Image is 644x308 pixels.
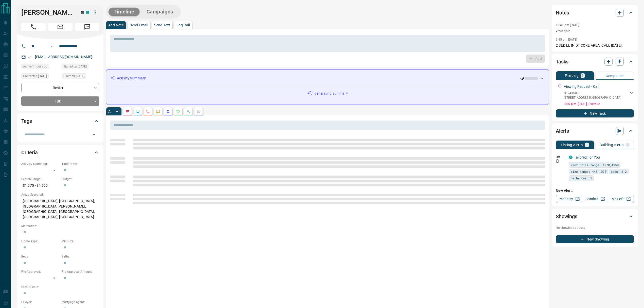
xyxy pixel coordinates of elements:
h2: Alerts [556,127,569,135]
p: No showings booked [556,226,634,230]
button: Open [49,43,55,49]
svg: Email Verified [28,55,31,59]
span: Email [48,23,73,31]
h2: Criteria [21,148,38,157]
a: Condos [582,195,608,203]
span: bathrooms: 1 [571,176,592,181]
p: 3:05 p.m. [DATE] - Overdue [564,102,634,106]
div: condos.ca [569,156,573,159]
svg: Push Notification Only [556,159,559,163]
svg: Notes [126,109,130,113]
svg: Lead Browsing Activity [136,109,140,113]
a: Mr.Loft [608,195,634,203]
span: Message [75,23,99,31]
p: Budget: [62,177,99,181]
svg: Calls [146,109,150,113]
h2: Showings [556,212,577,220]
svg: Listing Alerts [166,109,170,113]
p: 9:45 pm [DATE] [556,38,577,41]
div: Alerts [556,125,634,137]
div: Tags [21,115,99,127]
p: Off [556,155,566,159]
button: Timeline [109,8,139,16]
p: All [108,110,112,113]
div: condos.ca [86,11,89,14]
div: Tue Oct 14 2025 [21,64,59,71]
div: Notes [556,7,634,19]
p: Send Email [130,23,148,27]
span: beds: 2-2 [611,169,627,174]
p: Lawyer: [21,300,59,304]
p: Log Call [176,23,190,27]
p: Actively Searching: [21,162,59,166]
span: Call [21,23,46,31]
button: Campaigns [141,8,178,16]
p: Mortgage Agent: [62,300,99,304]
a: [EMAIL_ADDRESS][DOMAIN_NAME] [35,55,92,59]
div: Renter [21,83,99,92]
p: Send Text [154,23,170,27]
span: Signed up [DATE] [63,64,87,69]
p: Search Range: [21,177,59,181]
div: mrloft.ca [81,11,84,14]
span: rent price range: 1778,4950 [571,162,619,167]
svg: Agent Actions [196,109,201,113]
h1: [PERSON_NAME] [21,8,73,16]
p: Timeframe: [62,162,99,166]
p: Building Alerts [600,143,624,147]
a: Property [556,195,582,203]
a: Tailored For You [574,155,600,159]
div: Sat Aug 16 2025 [62,64,99,71]
p: 1 [582,74,584,77]
p: Add Note [108,23,124,27]
span: Claimed [DATE] [63,74,84,79]
p: Completed [606,74,624,78]
p: Home Type: [21,239,59,244]
p: C12436006 [564,91,621,95]
p: Viewing Request - Call [564,84,599,89]
p: Min Size: [62,239,99,244]
p: Pre-Approved: [21,269,59,274]
div: Tasks [556,56,634,68]
h2: Notes [556,9,569,17]
p: New Alert: [556,188,634,193]
div: Criteria [21,146,99,159]
p: 2 BED LL IN DT CORE AREA. CALL [DATE]. [556,43,634,48]
span: size range: 443,1098 [571,169,606,174]
div: Sat Aug 16 2025 [62,73,99,80]
p: Beds: [21,254,59,259]
p: [GEOGRAPHIC_DATA], [GEOGRAPHIC_DATA], [GEOGRAPHIC_DATA][PERSON_NAME], [GEOGRAPHIC_DATA], [GEOGRAP... [21,197,99,221]
p: [STREET_ADDRESS] , [GEOGRAPHIC_DATA] [564,95,621,100]
h2: Tags [21,117,32,125]
p: 1 [586,143,588,147]
button: New Task [556,109,634,117]
div: C12436006[STREET_ADDRESS],[GEOGRAPHIC_DATA] [564,90,634,101]
p: $1,975 - $4,500 [21,181,59,190]
span: Active 1 hour ago [23,64,47,69]
p: 1 [627,143,629,147]
p: Credit Score: [21,285,99,289]
p: Motivation: [21,224,99,228]
div: Activity Summary [110,74,545,83]
p: Activity Summary [117,76,146,81]
p: Listing Alerts [561,143,583,147]
div: TBD [21,96,99,106]
p: Areas Searched: [21,192,99,197]
div: Showings [556,210,634,223]
span: Contacted [DATE] [23,74,47,79]
svg: Emails [156,109,160,113]
p: vm again [556,28,634,34]
div: Tue Sep 16 2025 [21,73,59,80]
h2: Tasks [556,58,568,66]
button: New Showing [556,235,634,243]
p: generating summary [314,91,348,96]
svg: Opportunities [186,109,190,113]
svg: Requests [176,109,180,113]
p: Baths: [62,254,99,259]
p: Pre-Approval Amount: [62,269,99,274]
p: 12:46 pm [DATE] [556,23,579,27]
button: Open [91,131,98,138]
p: Pending [565,74,579,77]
